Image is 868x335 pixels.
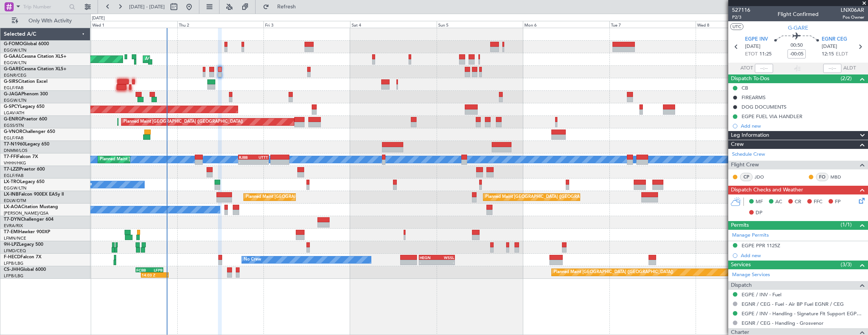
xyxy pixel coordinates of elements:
a: LFPB/LBG [4,273,24,279]
div: Tue 7 [609,21,696,28]
a: LX-INBFalcon 900EX EASy II [4,192,64,197]
div: Add new [741,252,864,259]
a: T7-DYNChallenger 604 [4,217,54,222]
a: LX-AOACitation Mustang [4,205,58,209]
button: Only With Activity [8,15,82,27]
a: LFMN/NCE [4,235,26,241]
div: Add new [741,123,864,129]
div: EGPE FUEL VIA HANDLER [742,113,802,120]
div: Planned Maint [GEOGRAPHIC_DATA] ([GEOGRAPHIC_DATA]) [554,267,673,278]
div: Planned Maint [GEOGRAPHIC_DATA] ([GEOGRAPHIC_DATA]) [123,116,243,128]
span: Flight Crew [731,161,759,169]
span: T7-LZZI [4,167,19,172]
a: 9H-LPZLegacy 500 [4,242,43,247]
div: [DATE] [92,15,105,22]
span: ALDT [843,65,856,72]
span: DP [756,209,762,217]
span: 9H-LPZ [4,242,19,247]
span: 11:25 [759,51,772,58]
span: FP [835,198,841,206]
div: - [253,160,268,164]
div: - [420,260,437,265]
a: JDO [754,174,772,180]
a: T7-EMIHawker 900XP [4,230,50,234]
div: RJBB [239,155,254,160]
a: [PERSON_NAME]/QSA [4,210,49,216]
div: Thu 2 [177,21,264,28]
div: WSSL [437,255,454,260]
div: UTTT [253,155,268,160]
a: T7-LZZIPraetor 600 [4,167,45,172]
span: FFC [814,198,822,206]
button: Refresh [259,1,305,13]
span: G-GAAL [4,54,21,59]
a: G-FOMOGlobal 6000 [4,42,49,46]
span: (2/2) [841,74,852,82]
a: EGPE / INV - Fuel [742,291,781,298]
div: Wed 1 [91,21,177,28]
span: T7-DYN [4,217,21,222]
span: Dispatch [731,281,752,290]
span: [DATE] [822,43,837,51]
a: LFMD/CEQ [4,248,26,254]
a: G-SIRSCitation Excel [4,79,47,84]
span: Permits [731,221,749,230]
div: - [155,273,168,277]
div: - [437,260,454,265]
span: CR [795,198,801,206]
div: Mon 6 [523,21,609,28]
span: P2/3 [732,14,750,21]
a: EGNR / CEG - Handling - Grosvenor [742,320,824,326]
span: LNX06AR [841,6,864,14]
a: EGGW/LTN [4,98,27,103]
span: G-VNOR [4,130,22,134]
span: (3/3) [841,261,852,269]
span: CS-JHH [4,267,20,272]
span: [DATE] - [DATE] [129,3,165,10]
span: Crew [731,140,744,149]
span: Services [731,261,751,269]
a: EGLF/FAB [4,85,24,91]
div: CP [740,173,753,181]
span: Pos Owner [841,14,864,21]
div: Wed 8 [696,21,782,28]
span: 12:15 [822,51,834,58]
a: G-JAGAPhenom 300 [4,92,48,96]
span: [DATE] [745,43,761,51]
div: Fri 3 [264,21,350,28]
span: G-JAGA [4,92,21,96]
span: Leg Information [731,131,769,140]
span: Dispatch Checks and Weather [731,186,803,194]
span: ETOT [745,51,758,58]
a: EGSS/STN [4,123,24,128]
a: G-GARECessna Citation XLS+ [4,67,66,71]
span: T7-FFI [4,155,17,159]
span: EGPE INV [745,36,768,43]
div: Planned Maint [GEOGRAPHIC_DATA] ([GEOGRAPHIC_DATA]) [100,154,219,165]
a: G-ENRGPraetor 600 [4,117,47,122]
a: Schedule Crew [732,151,765,158]
div: FIREARMS [742,94,765,101]
a: F-HECDFalcon 7X [4,255,41,259]
a: G-GAALCessna Citation XLS+ [4,54,66,59]
span: 527116 [732,6,750,14]
span: LX-INB [4,192,19,197]
div: FO [816,173,829,181]
div: Planned Maint [GEOGRAPHIC_DATA] ([GEOGRAPHIC_DATA]) [485,191,605,203]
a: MBD [830,174,847,180]
input: Trip Number [23,1,67,13]
div: No Crew [244,254,261,265]
a: LFPB/LBG [4,261,24,266]
span: Dispatch To-Dos [731,74,769,83]
div: LFPB [149,268,163,272]
a: EGNR / CEG - Fuel - Air BP Fuel EGNR / CEG [742,301,844,307]
div: 14:03 Z [142,273,155,277]
a: T7-FFIFalcon 7X [4,155,38,159]
span: 00:50 [791,42,803,49]
a: EGNR/CEG [4,73,27,78]
a: EVRA/RIX [4,223,23,229]
span: G-ENRG [4,117,22,122]
span: MF [756,198,763,206]
span: T7-EMI [4,230,19,234]
span: Refresh [271,4,303,9]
